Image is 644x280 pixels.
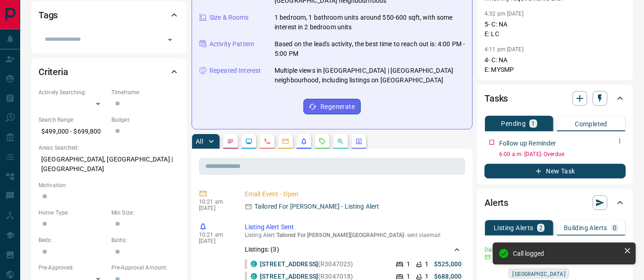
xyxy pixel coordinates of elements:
p: Based on the lead's activity, the best time to reach out is: 4:00 PM - 5:00 PM [275,39,465,59]
h2: Alerts [484,195,508,210]
p: Daily [484,246,503,254]
p: 1 [425,259,429,269]
p: $499,000 - $699,800 [39,124,107,139]
p: Pre-Approval Amount: [111,264,180,272]
p: Budget: [111,116,180,124]
svg: Listing Alerts [300,138,308,145]
p: Pre-Approved: [39,264,107,272]
svg: Notes [227,138,234,145]
span: Tailored For [PERSON_NAME][GEOGRAPHIC_DATA] [276,232,404,238]
div: Tags [39,4,180,26]
p: 4- C: NA E: MYSMP [484,55,626,75]
svg: Opportunities [337,138,344,145]
svg: Agent Actions [355,138,363,145]
p: [DATE] [199,205,231,211]
p: (R3047023) [260,259,353,269]
svg: Emails [282,138,289,145]
p: [GEOGRAPHIC_DATA], [GEOGRAPHIC_DATA] | [GEOGRAPHIC_DATA] [39,152,180,177]
div: condos.ca [251,261,257,267]
div: Tasks [484,87,626,109]
p: Listing Alert Sent [245,222,462,232]
p: Beds: [39,236,107,244]
div: Alerts [484,192,626,214]
p: 10:21 am [199,232,231,238]
p: 6:00 a.m. [DATE] - Overdue [499,150,626,158]
svg: Calls [264,138,271,145]
p: Size & Rooms [209,13,249,22]
p: 2 [539,225,543,231]
p: Listing Alerts [494,225,534,231]
button: Open [164,33,176,46]
p: Pending [501,120,526,127]
p: Timeframe: [111,88,180,97]
p: 4:11 pm [DATE] [484,46,523,53]
span: [GEOGRAPHIC_DATA] [512,269,566,278]
p: Listing Alert : - sent via email [245,232,462,238]
button: New Task [484,164,626,178]
p: Actively Searching: [39,88,107,97]
p: 1 bedroom, 1 bathroom units around 550-600 sqft, with some interest in 2 bedroom units [275,13,465,32]
h2: Tasks [484,91,508,106]
div: Call logged [513,250,620,257]
a: [STREET_ADDRESS] [260,273,318,280]
p: 1 [407,259,410,269]
p: [DATE] [199,238,231,244]
p: Search Range: [39,116,107,124]
p: Tailored For [PERSON_NAME] - Listing Alert [254,202,380,211]
p: Email Event - Open [245,189,462,199]
p: $525,000 [434,259,462,269]
p: Baths: [111,236,180,244]
svg: Lead Browsing Activity [245,138,253,145]
p: Areas Searched: [39,144,180,152]
p: Follow up Reminder [499,139,556,148]
a: [STREET_ADDRESS] [260,260,318,268]
p: Listings: ( 3 ) [245,245,279,254]
p: Repeated Interest [209,66,261,75]
div: Criteria [39,61,180,83]
svg: Requests [319,138,326,145]
p: 5- C: NA E: LC [484,20,626,39]
button: Regenerate [303,99,361,114]
p: 1 [531,120,535,127]
svg: Email [484,254,491,260]
h2: Tags [39,8,58,22]
div: Listings: (3) [245,241,462,258]
h2: Criteria [39,65,68,79]
p: Min Size: [111,209,180,217]
p: Home Type: [39,209,107,217]
p: Multiple views in [GEOGRAPHIC_DATA] | [GEOGRAPHIC_DATA] neighbourhood, including listings on [GEO... [275,66,465,85]
p: 10:21 am [199,199,231,205]
p: 0 [613,225,616,231]
p: Activity Pattern [209,39,254,49]
p: All [196,138,203,145]
p: Building Alerts [564,225,607,231]
div: condos.ca [251,273,257,280]
p: Motivation: [39,181,180,189]
p: Completed [575,121,607,127]
p: 4:32 pm [DATE] [484,11,523,17]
